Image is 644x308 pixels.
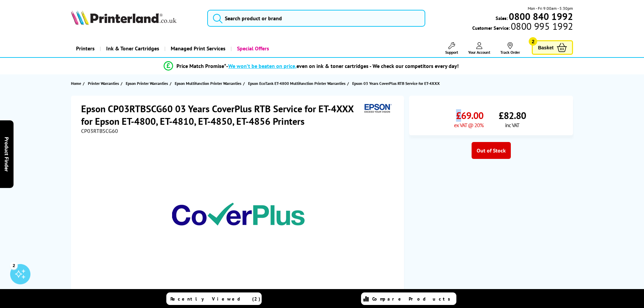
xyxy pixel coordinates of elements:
[170,296,261,302] span: Recently Viewed (2)
[456,109,483,122] span: £69.00
[468,42,490,55] a: Your Account
[100,40,164,57] a: Ink & Toner Cartridges
[508,13,573,20] a: 0800 840 1992
[176,63,226,69] span: Price Match Promise*
[71,40,100,57] a: Printers
[538,43,553,52] span: Basket
[362,102,393,115] img: Epson
[248,80,345,87] span: Epson EcoTank ET-4800 Multifunction Printer Warranties
[172,148,305,280] img: Epson CP03RTBSCG60 03 Years CoverPlus RTB Service for ET-4XXX
[231,40,274,57] a: Special Offers
[126,80,168,87] span: Epson Printer Warranties
[510,23,573,29] span: 0800 995 1992
[226,63,459,69] div: - even on ink & toner cartridges - We check our competitors every day!
[500,42,520,55] a: Track Order
[496,15,508,21] span: Sales:
[454,122,483,128] span: ex VAT @ 20%
[81,102,362,127] h1: Epson CP03RTBSCG60 03 Years CoverPlus RTB Service for ET-4XXX for Epson ET-4800, ET-4810, ET-4850...
[505,122,519,128] span: inc VAT
[71,10,176,25] img: Printerland Logo
[164,40,231,57] a: Managed Print Services
[106,40,159,57] span: Ink & Toner Cartridges
[509,10,573,23] b: 0800 840 1992
[472,23,573,31] span: Customer Service:
[126,80,170,87] a: Epson Printer Warranties
[528,5,573,11] span: Mon - Fri 9:00am - 5:30pm
[175,80,241,87] span: Epson Multifunction Printer Warranties
[361,292,456,305] a: Compare Products
[166,292,262,305] a: Recently Viewed (2)
[472,142,511,159] div: Out of Stock
[10,262,18,269] div: 2
[468,50,490,55] span: Your Account
[352,81,440,86] span: Epson 03 Years CoverPlus RTB Service for ET-4XXX
[81,127,118,134] span: CP03RTBSCG60
[248,80,347,87] a: Epson EcoTank ET-4800 Multifunction Printer Warranties
[71,10,199,26] a: Printerland Logo
[175,80,243,87] a: Epson Multifunction Printer Warranties
[55,60,568,72] li: modal_Promise
[499,109,526,122] span: £82.80
[71,80,83,87] a: Home
[88,80,119,87] span: Printer Warranties
[3,137,10,171] span: Product Finder
[532,40,573,55] a: Basket 2
[71,80,81,87] span: Home
[445,42,458,55] a: Support
[529,37,537,46] span: 2
[88,80,121,87] a: Printer Warranties
[372,296,454,302] span: Compare Products
[207,10,425,27] input: Search product or brand
[445,50,458,55] span: Support
[228,63,296,69] span: We won’t be beaten on price,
